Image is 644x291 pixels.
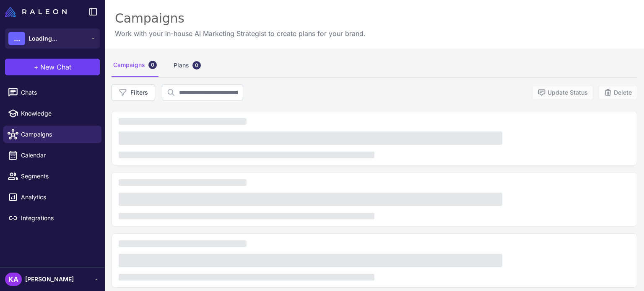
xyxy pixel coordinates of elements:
p: Work with your in-house AI Marketing Strategist to create plans for your brand. [115,28,366,39]
div: ... [8,32,25,45]
span: Analytics [21,193,95,202]
a: Knowledge [3,105,101,122]
span: Chats [21,88,95,97]
div: 0 [148,61,157,69]
span: + [34,62,39,72]
span: Integrations [21,214,95,223]
button: ...Loading... [5,28,100,49]
button: +New Chat [5,59,100,75]
div: KA [5,273,22,286]
span: New Chat [40,62,71,72]
button: Delete [598,85,637,100]
a: Segments [3,167,101,185]
span: Knowledge [21,109,95,118]
span: Loading... [29,34,57,43]
button: Filters [112,84,155,101]
a: Calendar [3,147,101,164]
a: Chats [3,84,101,101]
a: Analytics [3,188,101,206]
span: Segments [21,172,95,181]
div: Plans [172,54,203,77]
a: Integrations [3,209,101,227]
img: Raleon Logo [5,7,67,17]
div: Campaigns [115,10,366,27]
span: Campaigns [21,130,95,139]
span: Calendar [21,151,95,160]
div: Campaigns [112,54,158,77]
button: Update Status [532,85,593,100]
div: 0 [192,61,201,70]
a: Campaigns [3,126,101,143]
span: [PERSON_NAME] [25,275,74,284]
